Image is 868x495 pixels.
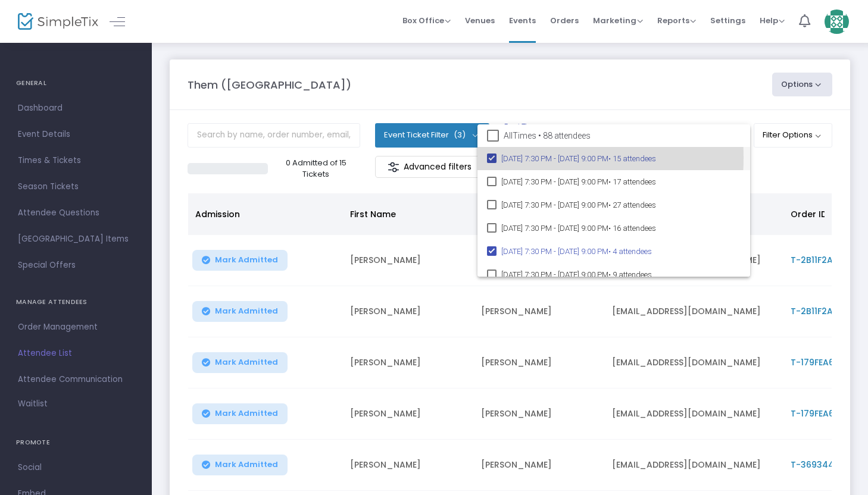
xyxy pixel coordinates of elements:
span: • 27 attendees [608,200,656,209]
span: [DATE] 7:30 PM - [DATE] 9:00 PM [501,147,741,170]
span: • 17 attendees [608,177,656,186]
span: • 16 attendees [608,224,656,233]
span: All Times • 88 attendees [504,129,591,143]
span: [DATE] 7:30 PM - [DATE] 9:00 PM [501,263,741,286]
span: [DATE] 7:30 PM - [DATE] 9:00 PM [501,193,741,217]
span: • 4 attendees [608,247,652,256]
span: [DATE] 7:30 PM - [DATE] 9:00 PM [501,217,741,240]
span: • 9 attendees [608,270,652,279]
span: • 15 attendees [608,154,656,163]
span: [DATE] 7:30 PM - [DATE] 9:00 PM [501,240,741,263]
span: [DATE] 7:30 PM - [DATE] 9:00 PM [501,170,741,193]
